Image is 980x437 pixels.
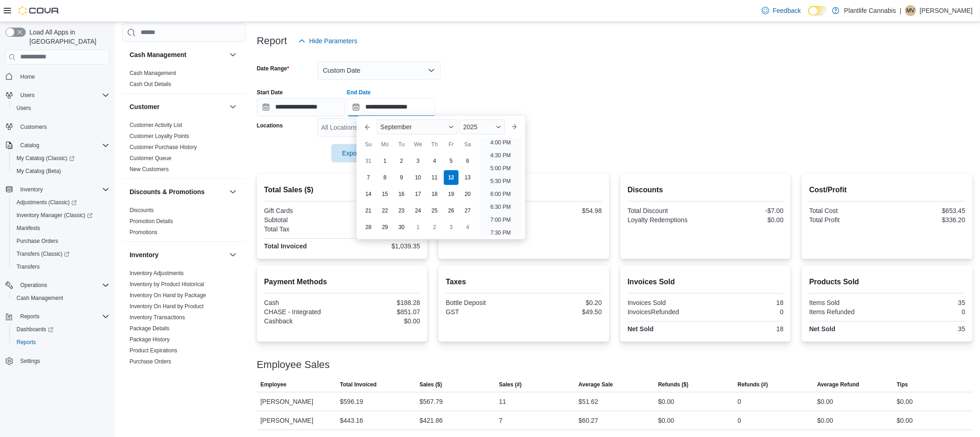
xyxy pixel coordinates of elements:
[295,32,361,50] button: Hide Parameters
[264,207,340,214] div: Gift Cards
[17,184,109,195] span: Inventory
[897,396,913,407] div: $0.00
[130,357,171,365] span: Purchase Orders
[578,381,613,388] span: Average Sale
[130,302,204,310] span: Inventory On Hand by Product
[257,65,289,72] label: Date Range
[487,137,515,148] li: 4:00 PM
[20,123,47,131] span: Customers
[394,137,409,152] div: Tu
[809,299,885,306] div: Items Sold
[758,1,804,20] a: Feedback
[411,220,425,235] div: day-1
[130,217,173,224] span: Promotion Details
[340,415,363,426] div: $443.16
[378,137,392,152] div: Mo
[344,317,420,325] div: $0.00
[130,80,171,87] a: Cash Out Details
[394,187,409,201] div: day-16
[13,223,44,234] a: Manifests
[264,216,340,224] div: Subtotal
[344,225,420,233] div: $49.70
[17,280,109,291] span: Operations
[130,325,170,331] a: Package Details
[17,294,63,302] span: Cash Management
[344,207,420,214] div: $0.00
[708,308,784,316] div: 0
[20,142,39,149] span: Catalog
[130,218,173,224] a: Promotion Details
[130,281,204,287] a: Inventory by Product Historical
[2,70,113,83] button: Home
[419,415,443,426] div: $421.86
[130,154,171,161] span: Customer Queue
[130,206,154,213] span: Discounts
[361,154,376,168] div: day-31
[378,203,392,218] div: day-22
[380,123,412,131] span: September
[130,132,189,139] a: Customer Loyalty Points
[889,299,965,306] div: 35
[17,121,109,132] span: Customers
[446,276,602,287] h2: Taxes
[17,356,44,367] a: Settings
[13,337,40,348] a: Reports
[427,187,442,201] div: day-18
[13,248,109,259] span: Transfers (Classic)
[526,207,602,214] div: $54.98
[130,143,197,150] span: Customer Purchase History
[130,280,204,287] span: Inventory by Product Historical
[394,203,409,218] div: day-23
[317,61,441,80] button: Custom Date
[130,207,154,213] a: Discounts
[13,293,109,304] span: Cash Management
[344,299,420,306] div: $188.28
[460,137,475,152] div: Sa
[817,396,833,407] div: $0.00
[809,216,885,224] div: Total Profit
[130,69,176,76] span: Cash Management
[900,5,901,16] p: |
[460,170,475,185] div: day-13
[361,170,376,185] div: day-7
[9,260,113,273] button: Transfers
[9,336,113,349] button: Reports
[18,6,60,15] img: Cova
[130,155,171,161] a: Customer Queue
[130,269,184,276] span: Inventory Adjustments
[394,170,409,185] div: day-9
[708,216,784,224] div: $0.00
[628,184,784,195] h2: Discounts
[361,137,376,152] div: Su
[427,137,442,152] div: Th
[411,203,425,218] div: day-24
[130,314,185,320] a: Inventory Transactions
[889,308,965,316] div: 0
[13,293,67,304] a: Cash Management
[817,415,833,426] div: $0.00
[13,324,109,335] span: Dashboards
[920,5,973,16] p: [PERSON_NAME]
[257,89,283,96] label: Start Date
[20,313,40,320] span: Reports
[411,154,425,168] div: day-3
[13,261,43,272] a: Transfers
[130,324,170,332] span: Package Details
[2,279,113,292] button: Operations
[130,336,170,342] a: Package History
[130,346,177,354] span: Product Expirations
[264,242,307,250] strong: Total Invoiced
[261,381,287,388] span: Employee
[444,187,459,201] div: day-19
[13,236,109,247] span: Purchase Orders
[122,67,246,93] div: Cash Management
[344,242,420,250] div: $1,039.35
[26,28,109,46] span: Load All Apps in [GEOGRAPHIC_DATA]
[658,381,688,388] span: Refunds ($)
[487,201,515,213] li: 6:30 PM
[17,184,46,195] button: Inventory
[17,155,74,162] span: My Catalog (Classic)
[257,359,330,370] h3: Employee Sales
